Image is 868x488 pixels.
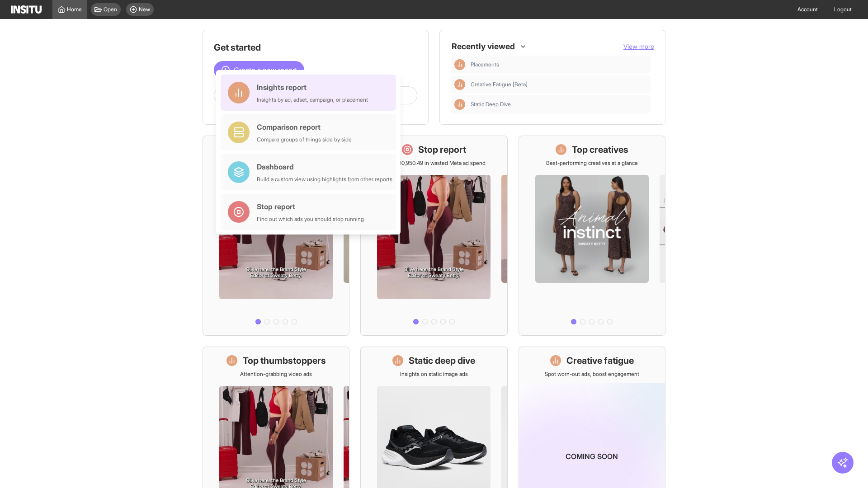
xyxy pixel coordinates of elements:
span: Placements [471,61,499,68]
button: View more [623,42,654,51]
div: Insights [454,99,465,110]
a: What's live nowSee all active ads instantly [203,136,349,336]
span: Open [104,6,117,13]
h1: Top creatives [572,143,628,156]
span: Creative Fatigue [Beta] [471,81,528,88]
p: Save £30,950.49 in wasted Meta ad spend [382,160,486,167]
span: Static Deep Dive [471,101,511,108]
p: Best-performing creatives at a glance [546,160,638,167]
div: Insights [454,79,465,90]
h1: Top thumbstoppers [243,354,326,367]
h1: Get started [214,41,417,54]
button: Create a new report [214,61,304,79]
div: Insights [454,59,465,70]
div: Compare groups of things side by side [257,136,352,143]
a: Stop reportSave £30,950.49 in wasted Meta ad spend [360,136,507,336]
div: Stop report [257,201,364,212]
p: Attention-grabbing video ads [240,371,312,378]
span: New [139,6,150,13]
h1: Static deep dive [409,354,475,367]
span: View more [623,42,654,50]
h1: Stop report [418,143,466,156]
div: Comparison report [257,122,352,132]
img: Logo [11,5,42,14]
div: Insights by ad, adset, campaign, or placement [257,96,368,103]
span: Create a new report [234,65,297,75]
div: Dashboard [257,161,392,172]
div: Build a custom view using highlights from other reports [257,176,392,183]
span: Creative Fatigue [Beta] [471,81,647,88]
div: Insights report [257,82,368,93]
span: Placements [471,61,647,68]
a: Top creativesBest-performing creatives at a glance [519,136,665,336]
span: Home [67,6,82,13]
p: Insights on static image ads [400,371,468,378]
span: Static Deep Dive [471,101,647,108]
div: Find out which ads you should stop running [257,216,364,223]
